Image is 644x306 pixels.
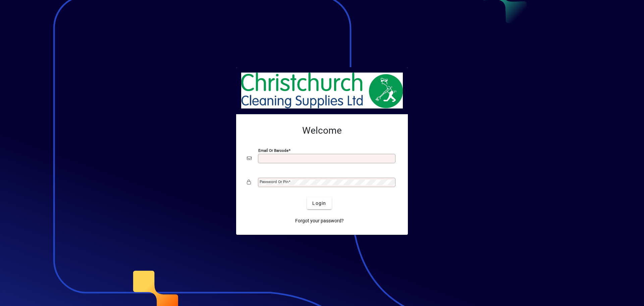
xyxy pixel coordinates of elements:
[312,200,326,207] span: Login
[292,215,346,227] a: Forgot your password?
[260,179,288,184] mat-label: Password or Pin
[247,125,397,136] h2: Welcome
[307,197,331,209] button: Login
[295,217,344,224] span: Forgot your password?
[258,148,288,153] mat-label: Email or Barcode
